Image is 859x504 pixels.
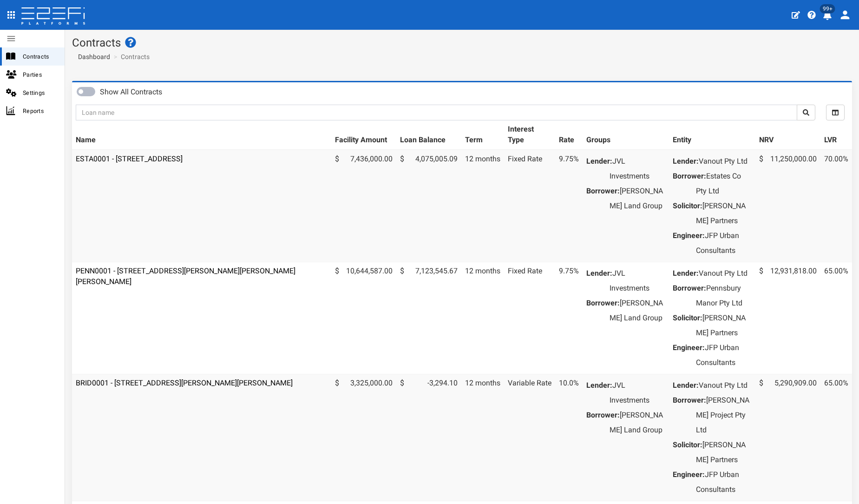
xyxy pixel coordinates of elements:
dt: Lender: [673,266,699,281]
dd: [PERSON_NAME] Project Pty Ltd [696,393,752,438]
th: NRV [755,120,820,150]
dd: [PERSON_NAME] Land Group [610,296,665,325]
span: Reports [23,106,57,116]
th: Term [461,120,504,150]
th: Facility Amount [331,120,396,150]
dt: Lender: [586,378,612,393]
td: 12 months [461,262,504,374]
dt: Engineer: [673,340,705,355]
dt: Borrower: [586,296,620,311]
li: Contracts [111,52,150,61]
dt: Lender: [586,266,612,281]
td: 5,290,909.00 [755,374,820,501]
dt: Engineer: [673,228,705,243]
dd: Vanout Pty Ltd [696,266,752,281]
td: Variable Rate [504,374,555,501]
dd: Vanout Pty Ltd [696,378,752,393]
dd: [PERSON_NAME] Partners [696,311,752,340]
dt: Solicitor: [673,311,702,325]
dd: JFP Urban Consultants [696,467,752,497]
dd: JVL Investments [610,154,665,184]
th: Rate [555,120,583,150]
dd: Pennsbury Manor Pty Ltd [696,281,752,311]
th: Loan Balance [396,120,461,150]
td: 3,325,000.00 [331,374,396,501]
td: Fixed Rate [504,150,555,262]
td: 65.00% [820,262,852,374]
dt: Solicitor: [673,199,702,213]
td: 10,644,587.00 [331,262,396,374]
dt: Engineer: [673,467,705,482]
td: 12 months [461,150,504,262]
td: 7,123,545.67 [396,262,461,374]
span: Contracts [23,51,57,62]
dd: [PERSON_NAME] Partners [696,199,752,228]
td: 7,436,000.00 [331,150,396,262]
td: 4,075,005.09 [396,150,461,262]
dt: Lender: [586,154,612,169]
label: Show All Contracts [100,87,162,98]
dt: Borrower: [673,393,706,408]
th: Groups [583,120,669,150]
dd: JFP Urban Consultants [696,228,752,258]
dd: [PERSON_NAME] Land Group [610,184,665,213]
dd: Vanout Pty Ltd [696,154,752,169]
dd: Estates Co Pty Ltd [696,169,752,199]
th: Interest Type [504,120,555,150]
input: Loan name [76,105,797,120]
a: BRID0001 - [STREET_ADDRESS][PERSON_NAME][PERSON_NAME] [76,378,293,387]
dt: Borrower: [586,184,620,199]
td: 70.00% [820,150,852,262]
td: 9.75% [555,262,583,374]
td: 10.0% [555,374,583,501]
dt: Borrower: [586,408,620,423]
span: Settings [23,87,57,98]
a: PENN0001 - [STREET_ADDRESS][PERSON_NAME][PERSON_NAME][PERSON_NAME] [76,266,295,286]
dd: JVL Investments [610,266,665,296]
td: 12,931,818.00 [755,262,820,374]
td: -3,294.10 [396,374,461,501]
td: 9.75% [555,150,583,262]
dt: Borrower: [673,281,706,296]
a: ESTA0001 - [STREET_ADDRESS] [76,154,183,163]
dd: [PERSON_NAME] Partners [696,438,752,467]
td: 11,250,000.00 [755,150,820,262]
dd: [PERSON_NAME] Land Group [610,408,665,438]
th: Entity [669,120,755,150]
a: Dashboard [74,52,110,61]
dd: JVL Investments [610,378,665,408]
th: Name [72,120,331,150]
span: Parties [23,69,57,80]
dd: JFP Urban Consultants [696,340,752,370]
span: Dashboard [74,53,110,60]
dt: Lender: [673,154,699,169]
dt: Lender: [673,378,699,393]
td: 65.00% [820,374,852,501]
th: LVR [820,120,852,150]
h1: Contracts [72,37,852,49]
dt: Borrower: [673,169,706,184]
td: 12 months [461,374,504,501]
td: Fixed Rate [504,262,555,374]
dt: Solicitor: [673,438,702,452]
